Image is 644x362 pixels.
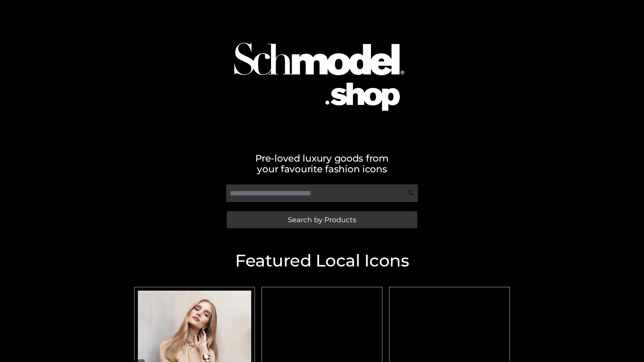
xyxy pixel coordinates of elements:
h2: Featured Local Icons​ [131,252,513,269]
a: Search by Products [227,211,417,228]
h2: Pre-loved luxury goods from your favourite fashion icons [131,153,513,174]
img: Search Icon [408,190,415,196]
span: Search by Products [288,216,356,223]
